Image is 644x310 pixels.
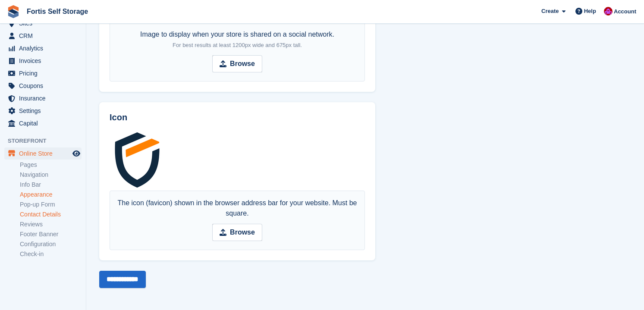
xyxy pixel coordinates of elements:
img: Fortis-Favicon.png [110,132,165,188]
h2: Icon [110,113,365,122]
div: The icon (favicon) shown in the browser address bar for your website. Must be square. [114,198,360,219]
span: Analytics [19,42,71,54]
span: Account [614,7,636,16]
input: Browse [212,55,262,72]
a: Contact Details [20,210,82,219]
strong: Browse [230,227,255,238]
span: Insurance [19,92,71,104]
a: Reviews [20,220,82,229]
a: menu [4,105,82,117]
span: Create [541,7,559,16]
a: Navigation [20,171,82,179]
a: Pop-up Form [20,200,82,209]
a: menu [4,42,82,54]
div: Image to display when your store is shared on a social network. [140,29,334,50]
span: Settings [19,105,71,117]
a: menu [4,30,82,42]
img: stora-icon-8386f47178a22dfd0bd8f6a31ec36ba5ce8667c1dd55bd0f319d3a0aa187defe.svg [7,5,20,18]
span: Pricing [19,67,71,79]
a: Preview store [71,148,82,159]
a: menu [4,80,82,92]
a: Info Bar [20,181,82,189]
span: Storefront [8,137,86,145]
strong: Browse [230,59,255,69]
img: Becky Welch [604,7,613,16]
span: Invoices [19,55,71,67]
a: Configuration [20,240,82,248]
span: Capital [19,117,71,129]
a: Fortis Self Storage [23,4,91,19]
a: Footer Banner [20,230,82,238]
a: menu [4,92,82,104]
input: Browse [212,224,262,241]
span: For best results at least 1200px wide and 675px tall. [173,42,302,48]
span: Online Store [19,147,71,160]
span: Help [584,7,596,16]
a: menu [4,67,82,79]
a: Pages [20,161,82,169]
span: CRM [19,30,71,42]
a: menu [4,55,82,67]
a: Check-in [20,250,82,258]
a: Appearance [20,191,82,199]
a: menu [4,117,82,129]
a: menu [4,147,82,160]
span: Coupons [19,80,71,92]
